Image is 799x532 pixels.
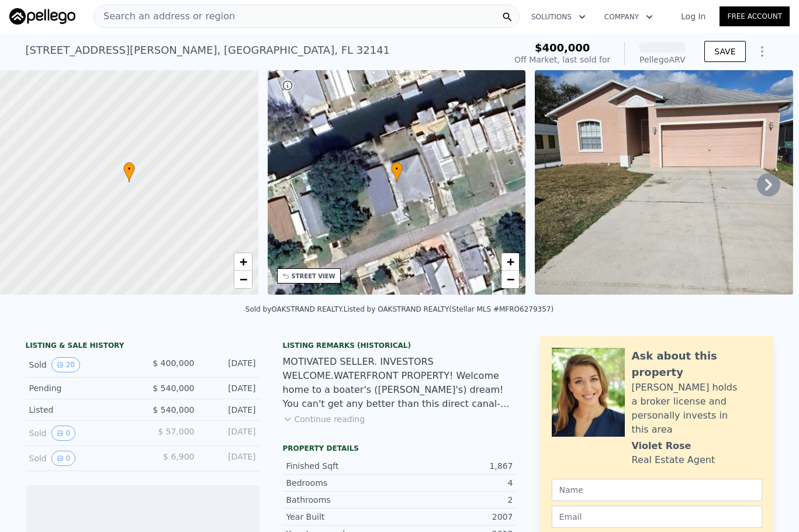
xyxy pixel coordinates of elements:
[507,254,514,269] span: +
[391,162,403,182] div: •
[29,357,133,372] div: Sold
[344,305,554,313] div: Listed by OAKSTRAND REALTY (Stellar MLS #MFRO6279357)
[163,452,194,461] span: $ 6,900
[123,162,135,182] div: •
[204,426,256,441] div: [DATE]
[535,70,793,295] img: Sale: 147589629 Parcel: 23417166
[283,355,517,411] div: MOTIVATED SELLER. INVESTORS WELCOME.WATERFRONT PROPERTY! Welcome home to a boater's ([PERSON_NAME...
[204,357,256,372] div: [DATE]
[292,272,335,281] div: STREET VIEW
[29,404,133,416] div: Listed
[153,405,194,414] span: $ 540,000
[51,426,76,441] button: View historical data
[29,426,133,441] div: Sold
[286,511,400,523] div: Year Built
[204,404,256,416] div: [DATE]
[632,381,762,437] div: [PERSON_NAME] holds a broker license and personally invests in this area
[239,254,247,269] span: +
[204,451,256,466] div: [DATE]
[552,506,762,528] input: Email
[158,427,194,436] span: $ 57,000
[283,413,365,425] button: Continue reading
[391,164,403,174] span: •
[595,6,662,27] button: Company
[514,54,610,65] div: Off Market, last sold for
[632,439,691,453] div: Violet Rose
[522,6,595,27] button: Solutions
[400,494,513,506] div: 2
[720,6,790,26] a: Free Account
[639,54,686,65] div: Pellego ARV
[286,460,400,472] div: Finished Sqft
[234,271,252,288] a: Zoom out
[283,341,517,350] div: Listing Remarks (Historical)
[501,271,519,288] a: Zoom out
[750,40,774,63] button: Show Options
[286,477,400,489] div: Bedrooms
[552,479,762,501] input: Name
[234,253,252,271] a: Zoom in
[29,382,133,394] div: Pending
[632,453,715,467] div: Real Estate Agent
[667,11,720,22] a: Log In
[400,460,513,472] div: 1,867
[400,477,513,489] div: 4
[9,8,75,25] img: Pellego
[501,253,519,271] a: Zoom in
[507,272,514,286] span: −
[153,358,194,368] span: $ 400,000
[239,272,247,286] span: −
[535,42,590,54] span: $400,000
[283,444,517,453] div: Property details
[51,357,80,372] button: View historical data
[245,305,344,313] div: Sold by OAKSTRAND REALTY .
[26,42,390,58] div: [STREET_ADDRESS][PERSON_NAME] , [GEOGRAPHIC_DATA] , FL 32141
[123,164,135,174] span: •
[51,451,76,466] button: View historical data
[204,382,256,394] div: [DATE]
[704,41,745,62] button: SAVE
[632,348,762,381] div: Ask about this property
[94,9,235,23] span: Search an address or region
[153,384,194,393] span: $ 540,000
[26,341,260,353] div: LISTING & SALE HISTORY
[29,451,133,466] div: Sold
[400,511,513,523] div: 2007
[286,494,400,506] div: Bathrooms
